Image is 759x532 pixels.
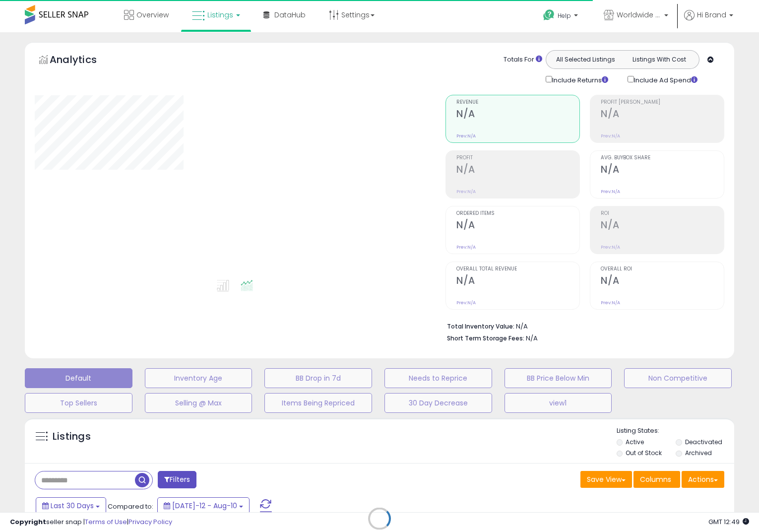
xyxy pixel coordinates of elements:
h2: N/A [456,108,579,122]
button: All Selected Listings [549,53,623,66]
button: Default [25,368,132,388]
span: Profit [456,155,579,161]
button: view1 [505,393,612,413]
small: Prev: N/A [456,300,476,306]
button: Items Being Repriced [264,393,372,413]
h2: N/A [601,219,724,233]
span: Profit [PERSON_NAME] [601,100,724,105]
h2: N/A [601,108,724,122]
h2: N/A [601,275,724,288]
button: Selling @ Max [145,393,253,413]
small: Prev: N/A [456,189,476,195]
div: Include Returns [538,74,620,85]
span: Overview [136,10,169,20]
span: DataHub [274,10,306,20]
span: Listings [207,10,233,20]
small: Prev: N/A [456,244,476,250]
button: BB Price Below Min [505,368,612,388]
button: Listings With Cost [622,53,696,66]
button: BB Drop in 7d [264,368,372,388]
a: Help [535,1,588,32]
button: 30 Day Decrease [384,393,492,413]
div: Include Ad Spend [620,74,713,85]
span: Worldwide Nutrition [617,10,661,20]
h2: N/A [601,164,724,177]
h2: N/A [456,219,579,233]
small: Prev: N/A [601,300,620,306]
button: Inventory Age [145,368,253,388]
button: Top Sellers [25,393,132,413]
span: ROI [601,211,724,216]
span: Overall Total Revenue [456,266,579,272]
span: Ordered Items [456,211,579,216]
small: Prev: N/A [601,189,620,195]
small: Prev: N/A [601,244,620,250]
span: Hi Brand [697,10,726,20]
h2: N/A [456,164,579,177]
span: Avg. Buybox Share [601,155,724,161]
b: Short Term Storage Fees: [447,334,524,342]
span: Help [558,11,571,20]
strong: Copyright [10,517,46,527]
li: N/A [447,320,717,332]
button: Needs to Reprice [384,368,492,388]
span: N/A [526,333,538,343]
div: seller snap | | [10,518,172,527]
a: Hi Brand [684,10,733,32]
small: Prev: N/A [601,133,620,139]
small: Prev: N/A [456,133,476,139]
button: Non Competitive [624,368,732,388]
div: Totals For [504,55,542,65]
span: Overall ROI [601,266,724,272]
h2: N/A [456,275,579,288]
h5: Analytics [50,53,116,69]
i: Get Help [543,9,555,21]
span: Revenue [456,100,579,105]
b: Total Inventory Value: [447,322,514,331]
